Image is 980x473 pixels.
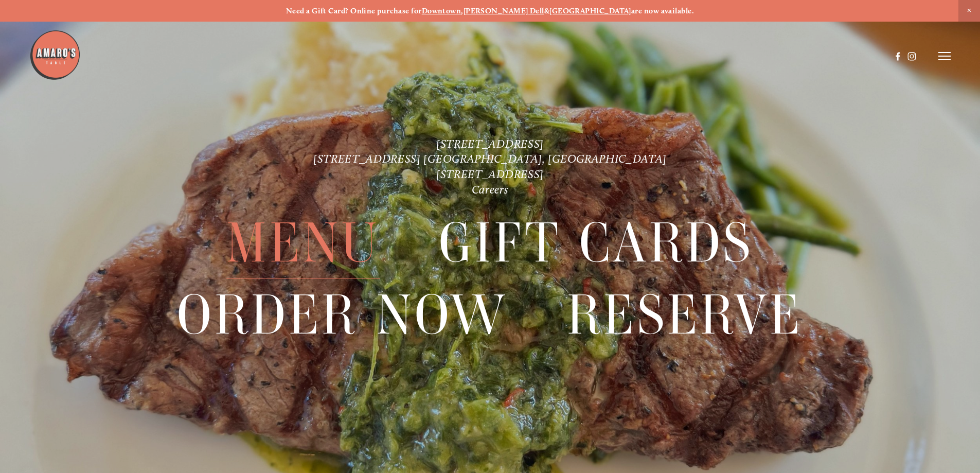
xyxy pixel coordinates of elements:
[422,6,461,15] a: Downtown
[226,208,380,279] span: Menu
[436,167,544,181] a: [STREET_ADDRESS]
[439,208,754,278] a: Gift Cards
[544,6,549,15] strong: &
[464,6,544,15] a: [PERSON_NAME] Dell
[439,208,754,279] span: Gift Cards
[313,152,667,166] a: [STREET_ADDRESS] [GEOGRAPHIC_DATA], [GEOGRAPHIC_DATA]
[29,29,81,81] img: Amaro's Table
[567,279,803,350] a: Reserve
[436,137,544,151] a: [STREET_ADDRESS]
[286,6,422,15] strong: Need a Gift Card? Online purchase for
[549,6,631,15] a: [GEOGRAPHIC_DATA]
[472,183,509,197] a: Careers
[226,208,380,278] a: Menu
[177,279,508,350] a: Order Now
[631,6,694,15] strong: are now available.
[461,6,463,15] strong: ,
